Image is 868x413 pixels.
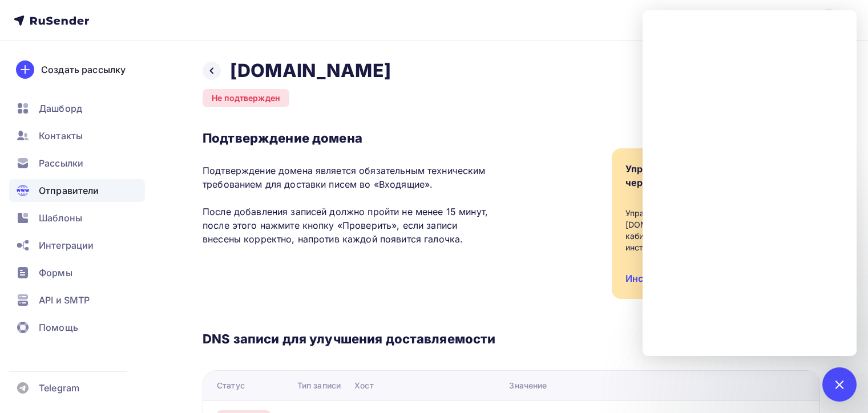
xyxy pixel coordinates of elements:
[203,89,289,107] div: Не подтвержден
[39,102,82,115] span: Дашборд
[203,130,495,146] h3: Подтверждение домена
[203,331,495,349] h3: DNS записи для улучшения доставляемости
[39,321,78,334] span: Помощь
[625,162,762,189] div: Управление осуществляется через регистратора
[9,152,145,175] a: Рассылки
[625,208,806,253] div: Управление DNS записями домена [DOMAIN_NAME] осуществляется в личном кабинете регистратора, ознак...
[9,124,145,147] a: Контакты
[203,164,495,246] p: Подтверждение домена является обязательным техническим требованием для доставки писем во «Входящи...
[230,59,391,82] h2: [DOMAIN_NAME]
[9,206,145,229] a: Шаблоны
[39,238,94,252] span: Интеграции
[39,156,83,170] span: Рассылки
[39,266,72,280] span: Формы
[41,63,126,76] div: Создать рассылку
[39,184,99,197] span: Отправители
[39,211,82,225] span: Шаблоны
[671,9,854,32] a: [EMAIL_ADDRESS][DOMAIN_NAME]
[509,380,547,391] div: Значение
[39,129,83,143] span: Контакты
[9,261,145,284] a: Формы
[625,273,681,284] a: Инструкция
[297,380,341,391] div: Тип записи
[9,179,145,202] a: Отправители
[9,97,145,120] a: Дашборд
[39,293,90,307] span: API и SMTP
[217,380,245,391] div: Статус
[39,381,79,395] span: Telegram
[354,380,374,391] div: Хост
